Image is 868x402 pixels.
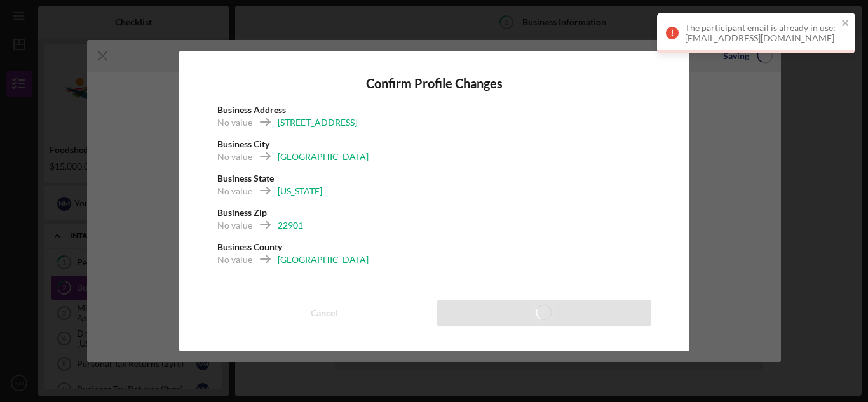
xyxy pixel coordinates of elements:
b: Business County [217,241,282,252]
div: No value [217,116,252,129]
b: Business State [217,173,274,184]
div: Cancel [311,300,337,326]
button: Cancel [217,300,431,326]
button: Save [437,300,651,326]
b: Business City [217,138,269,149]
div: [STREET_ADDRESS] [278,116,357,129]
div: [GEOGRAPHIC_DATA] [278,151,369,163]
div: 22901 [278,219,303,232]
div: The participant email is already in use: [EMAIL_ADDRESS][DOMAIN_NAME] [685,23,837,43]
div: [GEOGRAPHIC_DATA] [278,253,369,266]
div: No value [217,219,252,232]
div: No value [217,253,252,266]
button: close [841,18,850,30]
b: Business Address [217,104,286,115]
b: Business Zip [217,207,267,218]
div: No value [217,185,252,198]
div: [US_STATE] [278,185,322,198]
div: No value [217,151,252,163]
h4: Confirm Profile Changes [217,76,651,91]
